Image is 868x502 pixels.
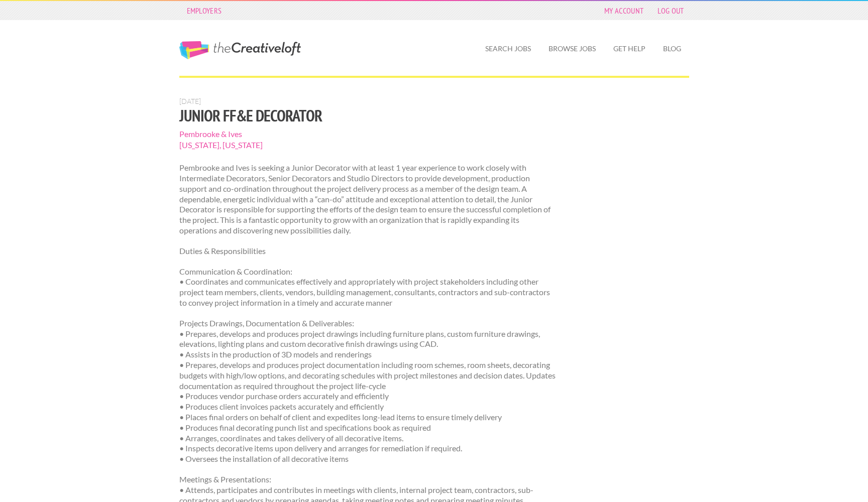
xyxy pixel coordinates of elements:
[653,4,689,18] a: Log Out
[179,163,558,236] p: Pembrooke and Ives is seeking a Junior Decorator with at least 1 year experience to work closely ...
[179,97,201,105] span: [DATE]
[655,37,689,60] a: Blog
[179,106,558,124] h1: Junior FF&E Decorator
[477,37,539,60] a: Search Jobs
[599,4,648,18] a: My Account
[179,267,558,308] p: Communication & Coordination: • Coordinates and communicates effectively and appropriately with p...
[179,129,558,140] span: Pembrooke & Ives
[179,246,558,257] p: Duties & Responsibilities
[540,37,604,60] a: Browse Jobs
[179,41,301,59] a: The Creative Loft
[179,318,558,464] p: Projects Drawings, Documentation & Deliverables: • Prepares, develops and produces project drawin...
[179,140,558,151] span: [US_STATE], [US_STATE]
[182,4,227,18] a: Employers
[605,37,654,60] a: Get Help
